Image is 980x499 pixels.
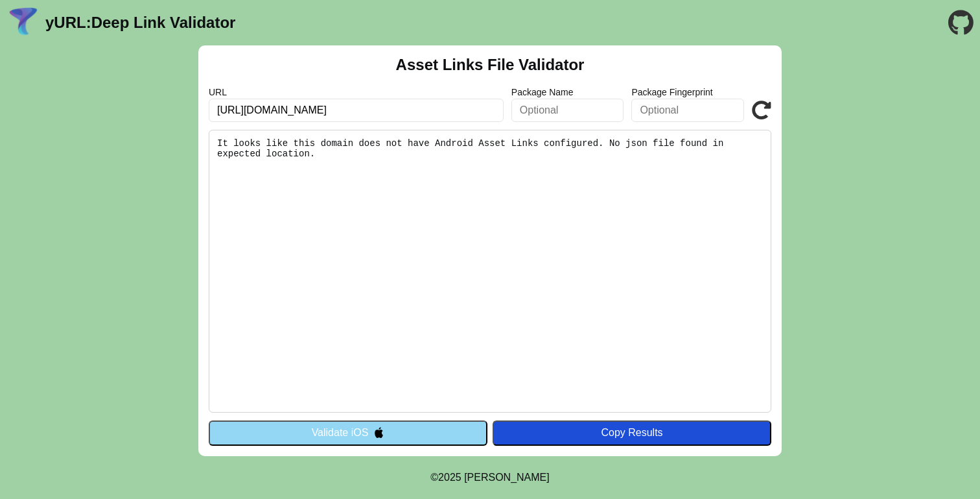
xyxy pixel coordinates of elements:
[373,427,384,438] img: appleIcon.svg
[438,472,461,483] span: 2025
[511,99,624,122] input: Optional
[464,472,550,483] a: Michael Ibragimchayev's Personal Site
[209,87,504,97] label: URL
[209,130,771,413] pre: It looks like this domain does not have Android Asset Links configured. No json file found in exp...
[631,87,744,97] label: Package Fingerprint
[631,99,744,122] input: Optional
[493,420,771,445] button: Copy Results
[6,6,40,40] img: yURL Logo
[499,427,765,439] div: Copy Results
[209,99,504,122] input: Required
[45,14,235,32] a: yURL:Deep Link Validator
[396,56,585,74] h2: Asset Links File Validator
[430,456,549,499] footer: ©
[511,87,624,97] label: Package Name
[209,420,487,445] button: Validate iOS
